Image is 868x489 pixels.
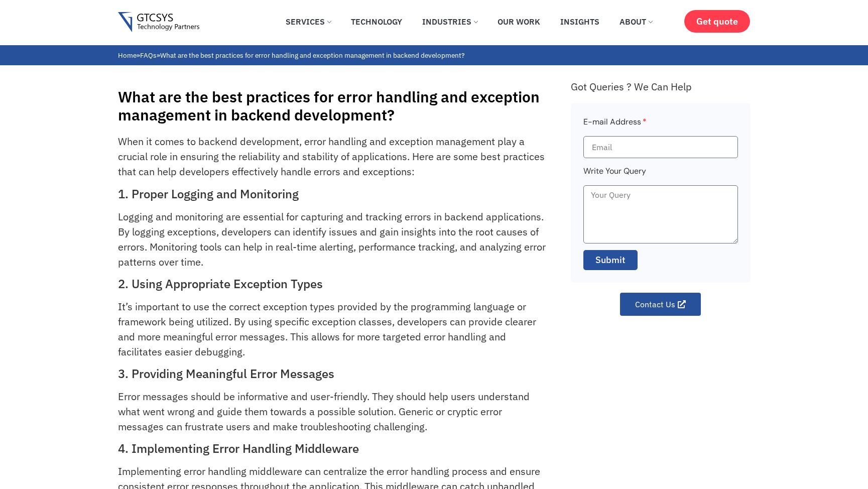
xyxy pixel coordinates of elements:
a: Insights [553,11,607,33]
p: When it comes to backend development, error handling and exception management play a crucial role... [118,134,548,179]
iframe: chat widget [806,426,868,474]
h2: 4. Implementing Error Handling Middleware [118,441,548,456]
span: Get quote [696,16,738,27]
span: What are the best practices for error handling and exception management in backend development? [160,51,464,60]
span: Submit [595,254,626,267]
a: Technology [343,11,410,33]
label: Write Your Query [583,165,646,185]
span: Contact Us [635,300,675,308]
a: About [612,11,660,33]
h1: What are the best practices for error handling and exception management in backend development? [118,88,561,124]
a: Our Work [490,11,548,33]
label: E-mail Address [583,115,647,136]
a: Industries [415,11,485,33]
p: Error messages should be informative and user-friendly. They should help users understand what we... [118,389,548,434]
div: Got Queries ? We Can Help [571,80,751,93]
input: Email [583,136,738,158]
button: Submit [583,250,638,270]
a: Home [118,51,137,60]
h2: 2. Using Appropriate Exception Types [118,277,548,291]
p: It’s important to use the correct exception types provided by the programming language or framewo... [118,299,548,359]
p: Logging and monitoring are essential for capturing and tracking errors in backend applications. B... [118,209,548,270]
a: Get quote [684,10,750,33]
h2: 1. Proper Logging and Monitoring [118,187,548,201]
a: FAQs [140,51,157,60]
span: » » [118,51,464,60]
img: Gtcsys logo [118,12,200,33]
a: Services [278,11,338,33]
h2: 3. Providing Meaningful Error Messages [118,366,548,381]
a: Contact Us [620,293,701,316]
form: Faq Form [583,115,738,277]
